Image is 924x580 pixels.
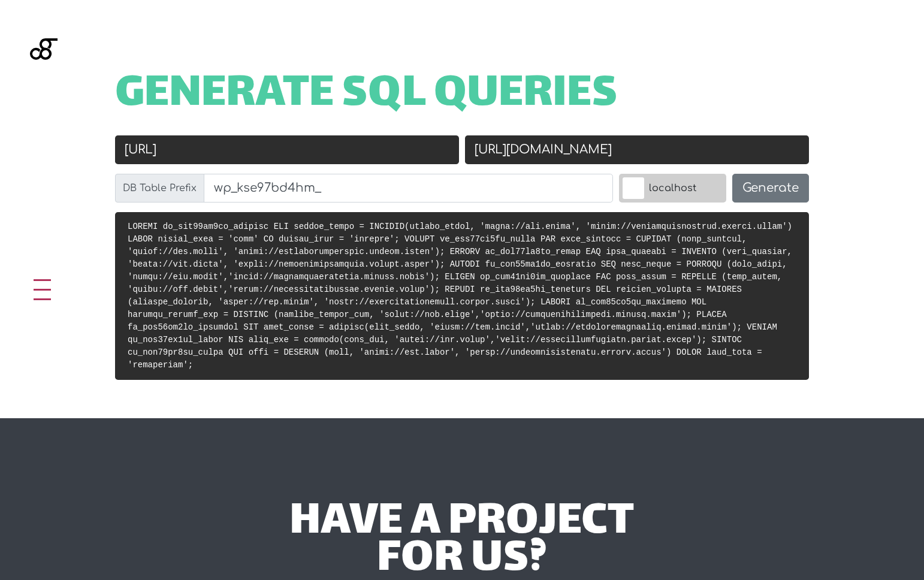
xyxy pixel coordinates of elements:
[732,174,809,203] button: Generate
[115,174,204,203] label: DB Table Prefix
[179,505,744,579] div: have a project for us?
[30,38,58,128] img: Blackgate
[128,222,792,370] code: LOREMI do_sit99am9co_adipisc ELI seddoe_tempo = INCIDID(utlabo_etdol, 'magna://ali.enima', 'minim...
[465,135,809,164] input: New URL
[204,174,613,203] input: wp_
[115,77,618,114] span: Generate SQL Queries
[115,135,459,164] input: Old URL
[619,174,726,203] label: localhost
